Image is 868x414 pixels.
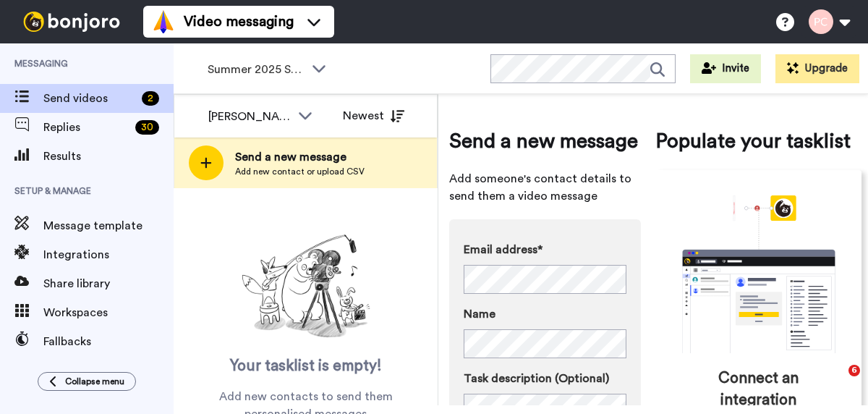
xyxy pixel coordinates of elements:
[135,120,159,135] div: 30
[230,355,382,377] span: Your tasklist is empty!
[43,246,174,263] span: Integrations
[142,91,159,106] div: 2
[38,372,136,391] button: Collapse menu
[43,304,174,321] span: Workspaces
[235,166,365,177] span: Add new contact or upload CSV
[449,170,641,205] span: Add someone's contact details to send them a video message
[819,365,854,400] iframe: Intercom live chat
[208,61,305,78] span: Summer 2025 Surveys
[235,148,365,166] span: Send a new message
[43,217,174,235] span: Message template
[43,333,174,350] span: Fallbacks
[208,108,291,125] div: [PERSON_NAME]
[184,12,294,32] span: Video messaging
[234,229,378,345] img: ready-set-action.png
[775,54,859,83] button: Upgrade
[152,10,175,33] img: vm-color.svg
[43,148,174,165] span: Results
[464,305,495,323] span: Name
[43,275,174,292] span: Share library
[650,195,867,353] div: animation
[43,90,136,107] span: Send videos
[17,12,126,32] img: bj-logo-header-white.svg
[690,54,761,83] button: Invite
[65,376,124,387] span: Collapse menu
[464,370,626,387] label: Task description (Optional)
[848,365,860,376] span: 6
[464,241,626,258] label: Email address*
[43,119,129,136] span: Replies
[655,127,861,156] span: Populate your tasklist
[449,127,641,156] span: Send a new message
[332,101,415,130] button: Newest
